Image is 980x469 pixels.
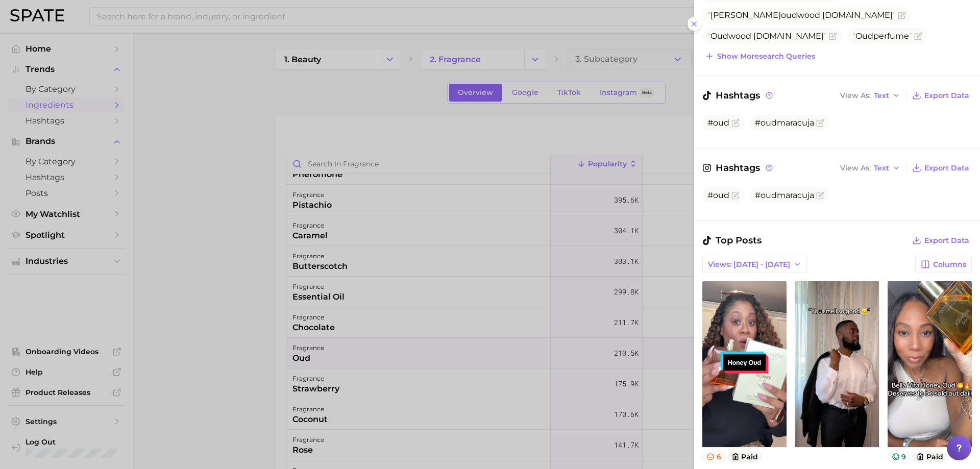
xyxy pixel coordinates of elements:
span: Export Data [924,91,969,100]
span: #oudmaracuja [755,118,814,128]
button: Export Data [910,88,972,103]
button: Flag as miscategorized or irrelevant [731,119,740,127]
button: Flag as miscategorized or irrelevant [731,191,740,200]
span: Export Data [924,236,969,245]
button: Export Data [910,233,972,248]
button: View AsText [838,161,903,175]
span: Text [874,93,889,98]
button: Flag as miscategorized or irrelevant [829,32,837,40]
button: Views: [DATE] - [DATE] [702,256,807,273]
span: Views: [DATE] - [DATE] [708,260,790,269]
span: wood [DOMAIN_NAME] [707,31,827,41]
button: paid [912,452,947,462]
button: Flag as miscategorized or irrelevant [914,32,922,40]
span: oud [781,10,797,20]
span: Oud [710,31,728,41]
button: Flag as miscategorized or irrelevant [816,191,824,200]
button: Show moresearch queries [702,49,818,63]
span: Oud [855,31,873,41]
span: Hashtags [702,161,774,175]
button: paid [727,452,763,462]
span: [PERSON_NAME] wood [DOMAIN_NAME] [707,10,896,20]
span: #oudmaracuja [755,190,814,200]
span: Hashtags [702,88,774,103]
span: Columns [933,260,966,269]
span: Text [874,165,889,171]
span: View As [840,93,871,98]
span: Export Data [924,164,969,172]
button: View AsText [838,89,903,102]
button: Flag as miscategorized or irrelevant [898,11,906,19]
button: Flag as miscategorized or irrelevant [816,119,824,127]
button: 6 [702,452,725,462]
span: Show more search queries [717,52,815,61]
button: Columns [915,256,972,273]
span: perfume [852,31,912,41]
span: #oud [707,190,729,200]
button: 9 [888,452,911,462]
button: Export Data [910,161,972,175]
span: Top Posts [702,233,762,248]
span: View As [840,165,871,171]
span: #oud [707,118,729,128]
